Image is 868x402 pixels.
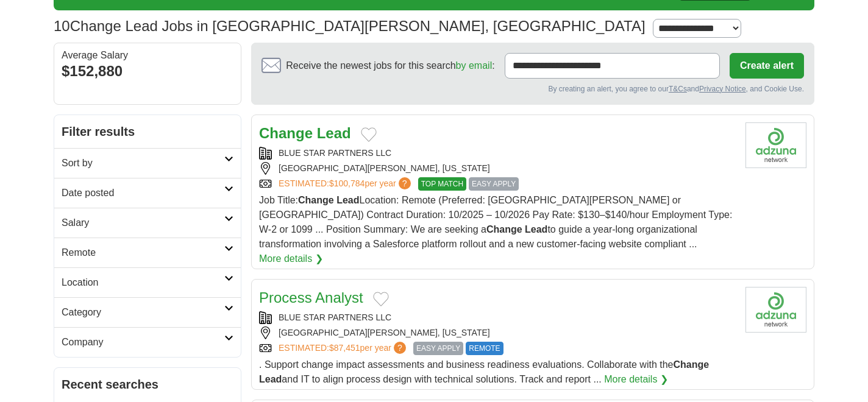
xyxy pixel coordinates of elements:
a: Date posted [54,178,241,208]
a: Category [54,297,241,327]
span: ? [399,177,411,189]
div: [GEOGRAPHIC_DATA][PERSON_NAME], [US_STATE] [259,326,736,339]
a: Remote [54,238,241,267]
strong: Change [298,195,334,205]
strong: Lead [525,224,547,234]
a: Location [54,267,241,297]
a: Process Analyst [259,289,363,306]
strong: Lead [259,374,282,384]
h2: Filter results [54,115,241,148]
strong: Lead [317,125,351,141]
a: Sort by [54,148,241,178]
a: ESTIMATED:$87,451per year? [279,342,408,355]
span: EASY APPLY [413,342,463,355]
h1: Change Lead Jobs in [GEOGRAPHIC_DATA][PERSON_NAME], [GEOGRAPHIC_DATA] [54,18,646,34]
h2: Company [62,335,224,350]
div: $152,880 [62,60,233,82]
span: Job Title: Location: Remote (Preferred: [GEOGRAPHIC_DATA][PERSON_NAME] or [GEOGRAPHIC_DATA]) Cont... [259,195,732,249]
a: More details ❯ [259,252,323,266]
a: by email [456,60,493,71]
div: By creating an alert, you agree to our and , and Cookie Use. [261,83,804,94]
img: Company logo [745,122,806,168]
button: Create alert [730,53,804,79]
button: Add to favorite jobs [373,292,389,306]
a: ESTIMATED:$100,784per year? [279,177,413,191]
a: T&Cs [669,85,687,93]
span: $100,784 [329,178,365,188]
span: TOP MATCH [418,177,466,191]
h2: Recent searches [62,375,233,393]
span: EASY APPLY [469,177,519,191]
strong: Change [486,224,522,234]
strong: Change [259,125,313,141]
h2: Location [62,275,224,290]
a: Salary [54,208,241,238]
img: Company logo [745,287,806,333]
a: Change Lead [259,125,351,141]
div: Average Salary [62,51,233,60]
h2: Category [62,305,224,320]
span: . Support change impact assessments and business readiness evaluations. Collaborate with the and ... [259,359,709,384]
a: More details ❯ [604,372,668,387]
span: ? [394,342,406,354]
a: Company [54,327,241,357]
a: Privacy Notice [699,85,746,93]
h2: Date posted [62,186,224,200]
div: BLUE STAR PARTNERS LLC [259,147,736,160]
span: 10 [54,15,70,37]
strong: Lead [336,195,359,205]
strong: Change [674,359,710,370]
span: $87,451 [329,343,360,353]
button: Add to favorite jobs [361,127,377,142]
h2: Salary [62,216,224,230]
h2: Sort by [62,156,224,171]
div: [GEOGRAPHIC_DATA][PERSON_NAME], [US_STATE] [259,162,736,175]
span: REMOTE [466,342,503,355]
h2: Remote [62,245,224,260]
div: BLUE STAR PARTNERS LLC [259,311,736,324]
span: Receive the newest jobs for this search : [286,58,494,73]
